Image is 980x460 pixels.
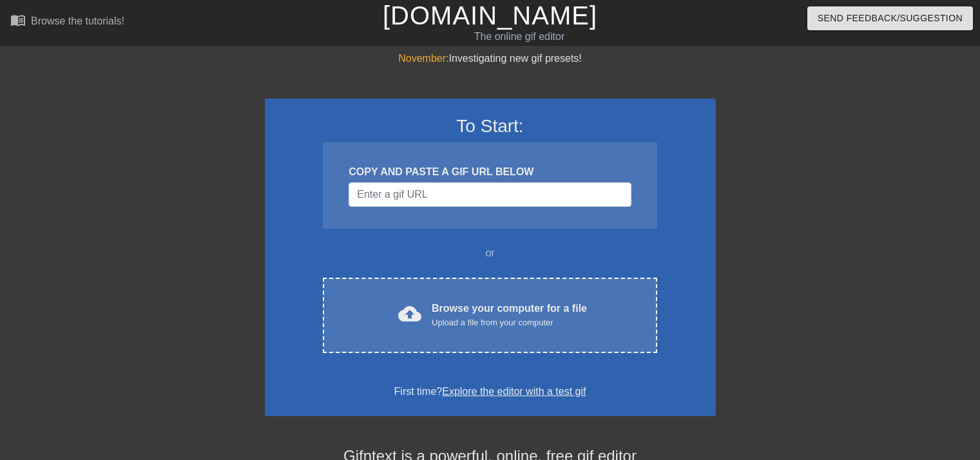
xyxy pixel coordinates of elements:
[442,386,586,397] a: Explore the editor with a test gif
[383,1,597,30] a: [DOMAIN_NAME]
[398,53,448,64] span: November:
[265,51,716,66] div: Investigating new gif presets!
[807,6,973,30] button: Send Feedback/Suggestion
[349,182,631,207] input: Username
[398,302,421,325] span: cloud_upload
[282,115,699,137] h3: To Start:
[10,12,26,28] span: menu_book
[10,12,124,32] a: Browse the tutorials!
[333,29,706,44] div: The online gif editor
[31,15,124,26] div: Browse the tutorials!
[349,164,631,180] div: COPY AND PASTE A GIF URL BELOW
[298,245,682,261] div: or
[818,10,963,26] span: Send Feedback/Suggestion
[432,301,587,329] div: Browse your computer for a file
[432,316,587,329] div: Upload a file from your computer
[282,384,699,399] div: First time?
